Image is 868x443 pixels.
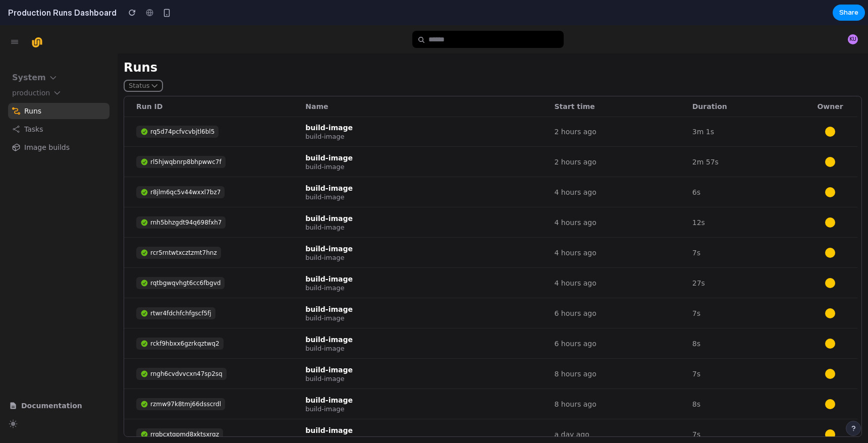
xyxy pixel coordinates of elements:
div: Owner [815,75,845,87]
button: production [8,60,65,76]
div: 7s [692,223,700,233]
span: production [12,62,50,74]
div: 7s [692,283,700,293]
div: build-image [305,218,353,229]
div: 4 hours ago [555,162,596,172]
div: 27s [692,253,705,263]
div: build-image [305,400,353,410]
div: build-image [305,279,353,289]
th: Name [297,71,499,91]
div: build-image [305,168,353,176]
div: build-image [305,128,353,138]
div: rckf9hbxx6gzrkqztwq2 [150,313,220,323]
div: 7s [692,404,700,414]
div: build-image [305,138,353,146]
span: Tasks [24,98,110,110]
button: System [8,45,65,60]
div: rngh6cvdvvcxn47sp2sq [150,344,223,354]
div: rtwr4fdchfchfgscf5fj [150,283,211,293]
div: rrgbcxtgpmd8xktsxrgz [150,404,219,414]
div: build-image [305,259,353,267]
div: rqtbgwqvhgt6cc6fbgvd [150,253,221,263]
div: 6 hours ago [555,313,596,323]
div: Duration [692,75,752,87]
div: 8 hours ago [555,344,596,354]
div: build-image [305,158,353,168]
div: 3m 1s [692,101,714,112]
div: build-image [305,107,353,116]
div: rcr5rntwtxcztzmt7hnz [150,223,217,233]
div: 2m 57s [692,132,719,142]
div: 8 hours ago [555,374,596,384]
div: KU [848,9,858,19]
span: Documentation [21,374,115,386]
div: build-image [305,97,353,107]
div: build-image [305,340,353,350]
button: Status [124,54,163,67]
div: System [12,47,46,58]
div: build-image [305,309,353,319]
div: r8jlm6qc5v44wxxl7bz7 [150,162,221,172]
div: 7s [692,344,700,354]
div: build-image [305,188,353,198]
span: Runs [24,80,110,92]
div: a day ago [555,404,589,414]
th: Run ID [124,71,250,91]
div: rq5d74pcfvcvbjtl6bl5 [150,101,214,112]
span: Share [839,8,858,18]
div: build-image [305,370,353,380]
th: Start time [547,71,637,91]
div: 12s [692,192,705,202]
div: build-image [305,229,353,237]
div: 4 hours ago [555,223,596,233]
span: Status [129,54,149,67]
button: Share [833,5,865,21]
div: build-image [305,410,353,418]
div: build-image [305,350,353,358]
div: rnh5bhzgdt94q698fxh7 [150,192,222,202]
div: 4 hours ago [555,253,596,263]
div: build-image [305,198,353,206]
div: 6 hours ago [555,283,596,293]
div: 8s [692,374,700,384]
div: build-image [305,249,353,259]
div: rzmw97k8tmj66dsscrdl [150,374,221,384]
span: Image builds [24,116,110,128]
div: build-image [305,289,353,297]
div: 8s [692,313,700,323]
div: 2 hours ago [555,132,596,142]
div: 6s [692,162,700,172]
div: build-image [305,319,353,327]
h2: Production Runs Dashboard [4,7,117,19]
div: 2 hours ago [555,101,596,112]
div: 4 hours ago [555,192,596,202]
h1: Runs [124,34,862,50]
div: rl5hjwqbnrp8bhpwwc7f [150,132,222,142]
div: build-image [305,380,353,388]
